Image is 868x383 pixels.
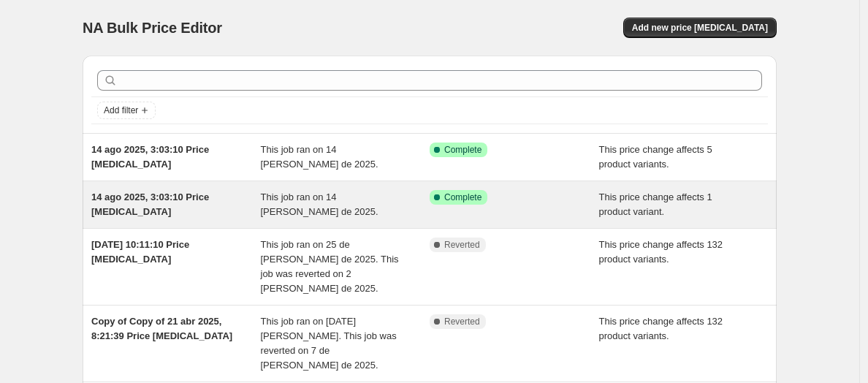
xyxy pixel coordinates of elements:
[91,144,209,170] span: 14 ago 2025, 3:03:10 Price [MEDICAL_DATA]
[261,316,397,371] span: This job ran on [DATE][PERSON_NAME]. This job was reverted on 7 de [PERSON_NAME] de 2025.
[83,20,222,36] span: NA Bulk Price Editor
[444,239,480,251] span: Reverted
[444,191,481,203] span: Complete
[91,316,232,341] span: Copy of Copy of 21 abr 2025, 8:21:39 Price [MEDICAL_DATA]
[599,191,712,217] span: This price change affects 1 product variant.
[91,239,189,265] span: [DATE] 10:11:10 Price [MEDICAL_DATA]
[91,191,209,217] span: 14 ago 2025, 3:03:10 Price [MEDICAL_DATA]
[261,191,378,217] span: This job ran on 14 [PERSON_NAME] de 2025.
[599,239,723,265] span: This price change affects 132 product variants.
[599,144,712,170] span: This price change affects 5 product variants.
[444,144,481,156] span: Complete
[623,18,777,38] button: Add new price [MEDICAL_DATA]
[261,144,378,170] span: This job ran on 14 [PERSON_NAME] de 2025.
[97,102,156,119] button: Add filter
[632,22,768,34] span: Add new price [MEDICAL_DATA]
[104,105,138,116] span: Add filter
[444,316,480,327] span: Reverted
[599,316,723,341] span: This price change affects 132 product variants.
[261,239,399,294] span: This job ran on 25 de [PERSON_NAME] de 2025. This job was reverted on 2 [PERSON_NAME] de 2025.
